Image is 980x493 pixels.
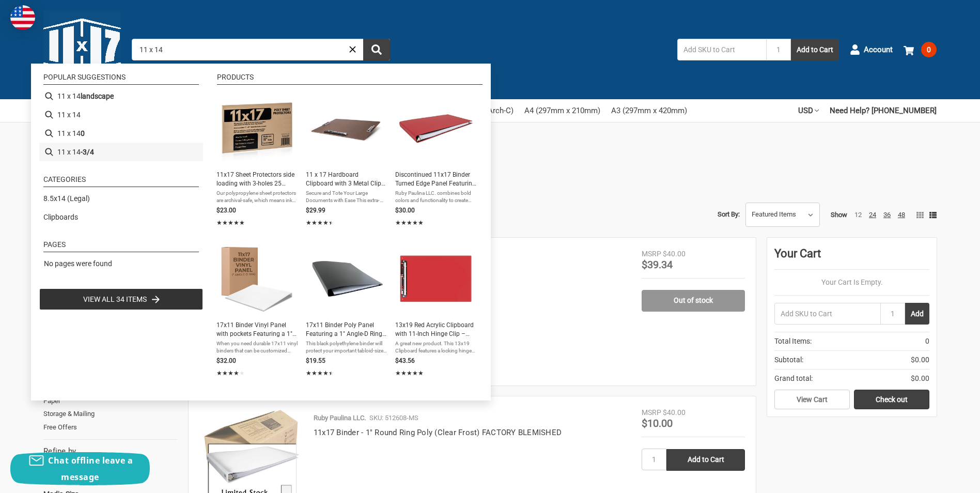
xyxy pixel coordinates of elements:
[395,171,476,188] span: Discontinued 11x17 Binder Turned Edge Panel Featuring a 1" Angle-D Ring Red
[216,218,245,227] span: ★★★★★
[791,39,839,60] button: Add to Cart
[39,208,203,226] li: Clipboards
[306,190,387,204] span: Secure and Tote Your Large Documents with Ease This extra-large hardboard clipboard is designed t...
[642,417,673,429] span: $10.00
[663,408,686,417] span: $40.00
[798,99,819,122] a: USD
[395,368,424,378] span: ★★★★★
[216,368,245,378] span: ★★★★★
[43,241,199,252] li: Pages
[216,190,298,204] span: Our polypropylene sheet protectors are archival-safe, which means ink won't transfer onto the pag...
[43,176,199,187] li: Categories
[391,237,480,383] li: 13x19 Red Acrylic Clipboard with 11-Inch Hinge Clip – Durable, Oversized Design for Large Documents
[44,259,112,268] span: No pages were found
[81,91,114,102] b: landscape
[43,394,177,408] a: Paper
[31,64,491,400] div: Instant Search Results
[306,357,325,364] span: $19.55
[395,190,476,204] span: Ruby Paulina LLC. combines bold colors and functionality to create superior storage products. The...
[869,211,876,219] a: 24
[39,105,203,124] li: 11 x 14
[395,241,476,379] a: 13x19 Clipboard Acrylic Panel Featuring an 11" Hinge Clip Red13x19 Red Acrylic Clipboard with 11-...
[216,171,298,188] span: 11x17 Sheet Protectors side loading with 3-holes 25 Sleeves Durable Archival safe Crystal Clear
[217,73,483,85] li: Products
[921,42,937,57] span: 0
[398,91,473,166] img: 11x17 Binder Turned Edge Panel Featuring a 1" Angle-D Ring Red
[850,36,893,63] a: Account
[677,39,766,60] input: Add SKU to Cart
[395,91,476,228] a: 11x17 Binder Turned Edge Panel Featuring a 1" Angle-D Ring RedDiscontinued 11x17 Binder Turned Ed...
[81,147,94,158] b: -3/4
[883,211,891,219] a: 36
[212,237,302,383] li: 17x11 Binder Vinyl Panel with pockets Featuring a 1" Angle-D Ring White
[48,455,133,483] span: Chat offline leave a message
[347,44,358,55] a: Close
[132,39,390,60] input: Search by keyword, brand or SKU
[302,237,391,383] li: 17x11 Binder Poly Panel Featuring a 1" Angle-D Ring Black
[216,357,236,364] span: $32.00
[302,87,391,233] li: 11 x 17 Hardboard Clipboard with 3 Metal Clips | Large Clipboard for Ledger, Tabloid, Legal Size ...
[774,390,850,409] a: View Cart
[911,373,929,384] span: $0.00
[306,241,387,379] a: 17x11 Binder Poly Panel Featuring a 1" Angle-D Ring Black17x11 Binder Poly Panel Featuring a 1" A...
[216,207,236,214] span: $23.00
[10,452,150,485] button: Chat offline leave a message
[306,340,387,355] span: This black polyethylene binder will protect your important tabloid-sized documents, and it's an a...
[905,303,929,325] button: Add
[220,91,294,166] img: 11x17 Sheet Protectors side loading with 3-holes 25 Sleeves Durable Archival safe Crystal Clear
[306,91,387,228] a: 17x11 Clipboard Hardboard Panel Featuring 3 Clips Brown11 x 17 Hardboard Clipboard with 3 Metal C...
[642,258,673,271] span: $39.34
[81,128,85,139] b: 0
[904,36,937,63] a: 0
[395,321,476,338] span: 13x19 Red Acrylic Clipboard with 11-Inch Hinge Clip – Durable, Oversized Design for Large Documents
[774,373,813,384] span: Grand total:
[216,340,298,355] span: When you need durable 17x11 vinyl binders that can be customized with your own covers, these viny...
[830,99,937,122] a: Need Help? [PHONE_NUMBER]
[43,445,177,473] div: No filters applied
[83,294,147,305] span: View all 34 items
[898,211,905,219] a: 48
[39,124,203,143] li: 11 x 140
[306,218,334,227] span: ★★★★★
[611,99,687,122] a: A3 (297mm x 420mm)
[314,428,562,437] a: 11x17 Binder - 1" Round Ring Poly (Clear Frost) FACTORY BLEMISHED
[895,465,980,493] iframe: Google Customer Reviews
[39,143,203,161] li: 11 x 14-3/4
[43,11,121,88] img: 11x17.com
[39,288,203,310] li: View all 34 items
[642,249,661,259] div: MSRP
[395,218,424,227] span: ★★★★★
[774,355,803,365] span: Subtotal:
[212,87,302,233] li: 11x17 Sheet Protectors side loading with 3-holes 25 Sleeves Durable Archival safe Crystal Clear
[774,336,812,347] span: Total Items:
[774,303,880,325] input: Add SKU to Cart
[309,241,384,316] img: 17x11 Binder Poly Panel Featuring a 1" Angle-D Ring Black
[663,250,686,258] span: $40.00
[306,368,334,378] span: ★★★★★
[642,407,661,418] div: MSRP
[369,413,418,423] p: SKU: 512608-MS
[39,87,203,105] li: 11 x 14 landscape
[666,449,745,471] input: Add to Cart
[925,336,929,347] span: 0
[43,407,177,421] a: Storage & Mailing
[831,211,847,219] span: Show
[43,421,177,434] a: Free Offers
[43,73,199,85] li: Popular suggestions
[220,241,294,316] img: 17x11 Binder Vinyl Panel with pockets Featuring a 1" Angle-D Ring White
[854,211,862,219] a: 12
[306,321,387,338] span: 17x11 Binder Poly Panel Featuring a 1" Angle-D Ring Black
[718,207,740,222] label: Sort By:
[642,290,745,312] a: Out of stock
[39,189,203,208] li: 8.5x14 (Legal)
[864,44,893,56] span: Account
[216,91,298,228] a: 11x17 Sheet Protectors side loading with 3-holes 25 Sleeves Durable Archival safe Crystal Clear11...
[911,355,929,365] span: $0.00
[524,99,600,122] a: A4 (297mm x 210mm)
[216,321,298,338] span: 17x11 Binder Vinyl Panel with pockets Featuring a 1" Angle-D Ring White
[43,212,78,223] a: Clipboards
[395,207,415,214] span: $30.00
[216,241,298,379] a: 17x11 Binder Vinyl Panel with pockets Featuring a 1" Angle-D Ring White17x11 Binder Vinyl Panel w...
[395,357,415,364] span: $43.56
[43,193,90,204] a: 8.5x14 (Legal)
